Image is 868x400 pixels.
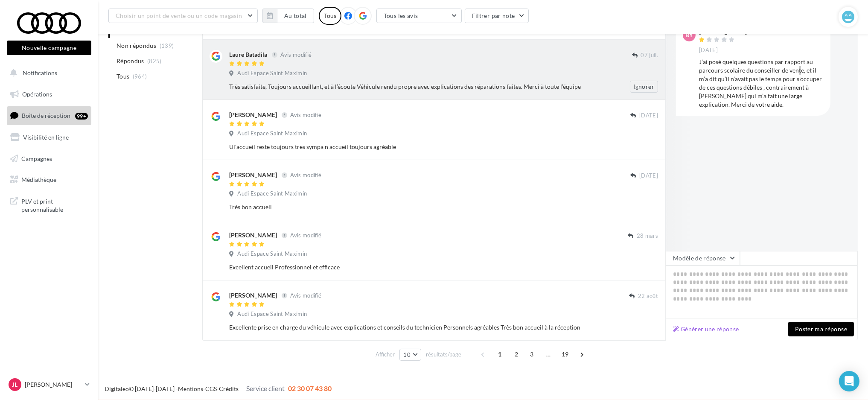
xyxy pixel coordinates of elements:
[117,57,144,65] span: Répondus
[290,292,321,299] span: Avis modifié
[75,113,88,120] div: 99+
[21,176,56,183] span: Médiathèque
[229,231,277,239] div: [PERSON_NAME]
[237,310,307,318] span: Audi Espace Saint Maximin
[426,350,461,359] span: résultats/page
[229,82,603,91] div: Très satisfaite, Toujours accueillant, et à l’écoute Véhicule rendu propre avec explications des ...
[510,347,523,361] span: 2
[839,371,859,391] div: Open Intercom Messenger
[5,128,93,146] a: Visibilité en ligne
[133,73,147,80] span: (964)
[403,351,411,358] span: 10
[229,291,277,300] div: [PERSON_NAME]
[5,85,93,103] a: Opérations
[25,380,82,389] p: [PERSON_NAME]
[5,171,93,189] a: Médiathèque
[229,263,603,272] div: Excellent accueil Professionnel et efficace
[229,171,277,179] div: [PERSON_NAME]
[105,385,332,392] span: © [DATE]-[DATE] - - -
[5,150,93,168] a: Campagnes
[399,349,421,361] button: 10
[246,384,285,392] span: Service client
[542,347,555,361] span: ...
[21,155,52,162] span: Campagnes
[319,7,341,25] div: Tous
[639,172,658,180] span: [DATE]
[525,347,539,361] span: 3
[237,70,307,77] span: Audi Espace Saint Maximin
[229,143,603,151] div: Ul'accueil reste toujours tres sympa n accueil toujours agréable
[641,52,658,59] span: 07 juil.
[493,347,507,361] span: 1
[237,190,307,198] span: Audi Espace Saint Maximin
[116,12,242,19] span: Choisir un point de vente ou un code magasin
[105,385,129,392] a: Digitaleo
[237,250,307,258] span: Audi Espace Saint Maximin
[262,9,314,23] button: Au total
[229,203,603,211] div: Très bon accueil
[117,41,156,50] span: Non répondus
[229,323,603,332] div: Excellente prise en charge du véhicule avec explications et conseils du technicien Personnels agr...
[22,112,70,119] span: Boîte de réception
[5,64,90,82] button: Notifications
[5,106,93,125] a: Boîte de réception99+
[465,9,529,23] button: Filtrer par note
[699,29,747,35] div: [PERSON_NAME]
[5,192,93,217] a: PLV et print personnalisable
[384,12,418,19] span: Tous les avis
[376,350,395,359] span: Afficher
[21,196,88,214] span: PLV et print personnalisable
[205,385,217,392] a: CGS
[7,377,91,393] a: JL [PERSON_NAME]
[788,322,854,336] button: Poster ma réponse
[699,47,718,54] span: [DATE]
[178,385,203,392] a: Mentions
[7,41,91,55] button: Nouvelle campagne
[219,385,239,392] a: Crédits
[160,42,174,49] span: (139)
[638,292,658,300] span: 22 août
[23,134,69,141] span: Visibilité en ligne
[22,91,52,98] span: Opérations
[637,232,658,240] span: 28 mars
[685,31,693,39] span: BY
[666,251,740,266] button: Modèle de réponse
[290,172,321,178] span: Avis modifié
[639,112,658,120] span: [DATE]
[290,111,321,118] span: Avis modifié
[229,50,267,59] div: Laure Batadila
[23,69,57,76] span: Notifications
[12,380,18,389] span: JL
[147,58,162,64] span: (825)
[229,111,277,119] div: [PERSON_NAME]
[630,81,658,93] button: Ignorer
[277,9,314,23] button: Au total
[117,72,129,81] span: Tous
[108,9,258,23] button: Choisir un point de vente ou un code magasin
[288,384,332,392] span: 02 30 07 43 80
[290,232,321,239] span: Avis modifié
[280,51,312,58] span: Avis modifié
[558,347,572,361] span: 19
[376,9,462,23] button: Tous les avis
[699,58,824,109] div: J’ai posé quelques questions par rapport au parcours scolaire du conseiller de vente, et il m’a d...
[670,324,743,334] button: Générer une réponse
[237,130,307,137] span: Audi Espace Saint Maximin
